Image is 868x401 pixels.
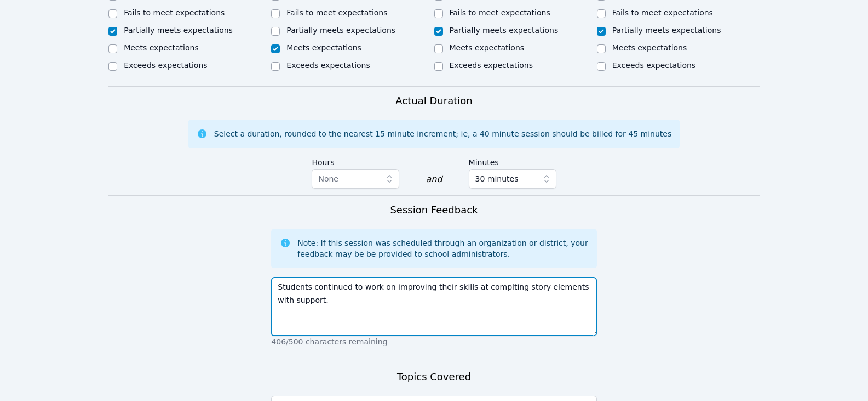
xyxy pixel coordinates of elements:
label: Hours [312,153,399,169]
label: Partially meets expectations [612,26,721,35]
label: Partially meets expectations [286,26,395,35]
label: Exceeds expectations [124,61,207,70]
h3: Actual Duration [395,93,472,109]
label: Meets expectations [286,43,361,52]
label: Meets expectations [124,43,199,52]
span: None [318,174,338,183]
textarea: Students continued to work on improving their skills at complting story elements with support. [271,277,596,336]
h3: Session Feedback [390,202,478,218]
label: Fails to meet expectations [286,8,387,17]
span: 30 minutes [475,172,519,185]
label: Meets expectations [450,43,525,52]
button: 30 minutes [469,169,556,189]
label: Partially meets expectations [124,26,233,35]
button: None [312,169,399,189]
label: Exceeds expectations [450,61,533,70]
div: Select a duration, rounded to the nearest 15 minute increment; ie, a 40 minute session should be ... [214,128,671,139]
label: Exceeds expectations [612,61,695,70]
label: Partially meets expectations [450,26,559,35]
label: Meets expectations [612,43,687,52]
div: Note: If this session was scheduled through an organization or district, your feedback may be be ... [297,238,588,259]
label: Fails to meet expectations [124,8,225,17]
h3: Topics Covered [397,369,471,385]
label: Fails to meet expectations [450,8,550,17]
div: and [426,173,442,186]
label: Minutes [469,153,556,169]
label: Fails to meet expectations [612,8,713,17]
p: 406/500 characters remaining [271,336,596,347]
label: Exceeds expectations [286,61,370,70]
